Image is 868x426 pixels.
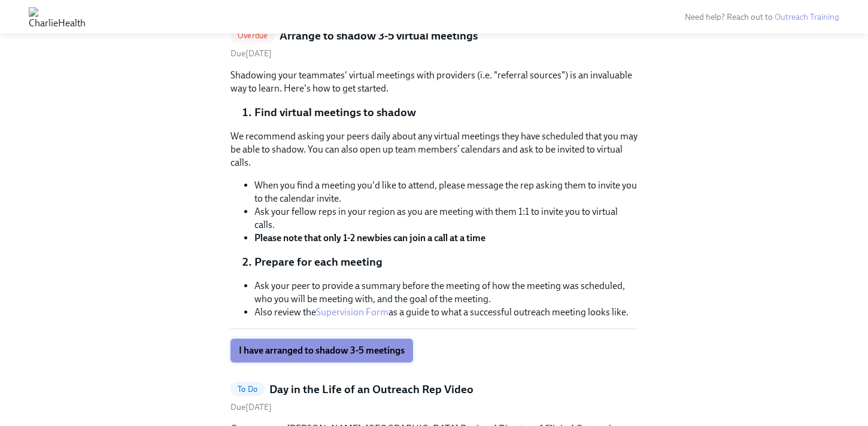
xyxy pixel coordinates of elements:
span: To Do [230,385,265,394]
li: Prepare for each meeting [254,254,638,270]
h5: Day in the Life of an Outreach Rep Video [269,382,474,397]
li: When you find a meeting you'd like to attend, please message the rep asking them to invite you to... [254,179,638,205]
li: Ask your fellow reps in your region as you are meeting with them 1:1 to invite you to virtual calls. [254,205,638,232]
a: Supervision Form [316,306,389,318]
li: Find virtual meetings to shadow [254,105,638,120]
span: Need help? Reach out to [685,12,839,22]
p: Shadowing your teammates' virtual meetings with providers (i.e. "referral sources") is an invalua... [230,69,638,95]
strong: Please note that only 1-2 newbies can join a call at a time [254,232,485,244]
p: We recommend asking your peers daily about any virtual meetings they have scheduled that you may ... [230,130,638,169]
h5: Arrange to shadow 3-5 virtual meetings [280,28,478,44]
span: Thursday, October 16th 2025, 10:00 am [230,402,272,412]
img: CharlieHealth [29,7,86,26]
li: Also review the as a guide to what a successful outreach meeting looks like. [254,306,638,319]
span: I have arranged to shadow 3-5 meetings [239,345,405,357]
a: To DoDay in the Life of an Outreach Rep VideoDue[DATE] [230,382,638,413]
a: OverdueArrange to shadow 3-5 virtual meetingsDue[DATE] [230,28,638,60]
button: I have arranged to shadow 3-5 meetings [230,339,413,363]
span: Tuesday, October 14th 2025, 10:00 am [230,48,272,59]
li: Ask your peer to provide a summary before the meeting of how the meeting was scheduled, who you w... [254,279,638,306]
a: Outreach Training [775,12,839,22]
span: Overdue [230,31,275,40]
